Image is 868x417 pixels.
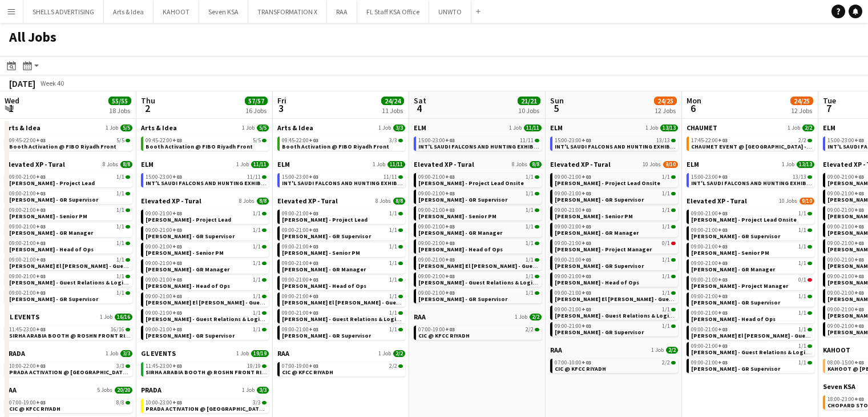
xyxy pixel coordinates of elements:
[248,1,327,23] button: TRANSFORMATION X
[687,197,814,205] a: Elevated XP - Tural10 Jobs9/10
[5,160,65,169] span: Elevated XP - Tural
[282,216,368,223] span: Aysel Ahmadova - Project Lead
[253,138,261,143] span: 5/5
[687,160,699,169] span: ELM
[253,211,261,216] span: 1/1
[582,256,591,263] span: +03
[23,1,104,23] button: SHELLS ADVERTISING
[582,173,591,181] span: +03
[418,246,503,253] span: Rodrigo Oliveira - Head of Ops
[662,191,670,197] span: 1/1
[282,173,403,186] a: 15:00-23:00+0311/11INT'L SAUDI FALCONS AND HUNTING EXHIBITION '25 @ [GEOGRAPHIC_DATA] - [GEOGRAPH...
[445,272,455,280] span: +03
[555,196,644,203] span: Basim Aqil - GR Supervisor
[282,226,403,239] a: 09:00-21:00+031/1[PERSON_NAME] - GR Supervisor
[172,243,182,250] span: +03
[691,260,728,266] span: 09:00-21:00
[36,190,46,197] span: +03
[146,210,267,223] a: 09:00-21:00+031/1[PERSON_NAME] - Project Lead
[141,160,269,197] div: ELM1 Job11/1115:00-23:00+0311/11INT'L SAUDI FALCONS AND HUNTING EXHIBITION '25 @ [GEOGRAPHIC_DATA...
[827,207,864,213] span: 09:00-21:00
[643,161,661,168] span: 10 Jobs
[555,224,591,230] span: 09:00-21:00
[141,197,269,349] div: Elevated XP - Tural8 Jobs8/809:00-21:00+031/1[PERSON_NAME] - Project Lead09:00-21:00+031/1[PERSON...
[718,226,728,234] span: +03
[103,161,118,168] span: 8 Jobs
[800,198,814,205] span: 9/10
[662,257,670,263] span: 1/1
[9,191,46,197] span: 09:00-21:00
[253,260,261,266] span: 1/1
[555,240,591,246] span: 09:00-21:00
[418,256,539,269] a: 09:00-21:00+031/1[PERSON_NAME] El [PERSON_NAME] - Guest Relations Manager
[418,138,455,143] span: 15:00-23:00
[146,259,267,272] a: 09:00-21:00+031/1[PERSON_NAME] - GR Manager
[282,138,318,143] span: 09:45-22:00
[445,239,455,247] span: +03
[555,229,639,236] span: Giuseppe Fontani - GR Manager
[282,179,550,187] span: INT'L SAUDI FALCONS AND HUNTING EXHIBITION '25 @ MALHAM - RIYADH
[116,191,124,197] span: 1/1
[418,272,539,286] a: 09:00-21:00+031/1[PERSON_NAME] - Guest Relations & Logistics Manager
[418,190,539,203] a: 09:00-21:00+031/1[PERSON_NAME] - GR Supervisor
[236,161,249,168] span: 1 Job
[9,212,87,220] span: Diana Fazlitdinova - Senior PM
[9,137,130,150] a: 09:45-22:00+035/5Booth Activation @ FIBO Riyadh Front
[282,174,318,180] span: 15:00-23:00
[687,197,814,375] div: Elevated XP - Tural10 Jobs9/1009:00-21:00+031/1[PERSON_NAME] - Project Lead Onsite09:00-21:00+031...
[146,143,253,150] span: Booth Activation @ FIBO Riyadh Front
[141,123,269,160] div: Arts & Idea1 Job5/509:45-22:00+035/5Booth Activation @ FIBO Riyadh Front
[854,190,864,197] span: +03
[691,211,728,216] span: 09:00-21:00
[718,173,728,181] span: +03
[418,173,539,186] a: 09:00-21:00+031/1[PERSON_NAME] - Project Lead Onsite
[524,125,542,131] span: 11/11
[414,160,542,312] div: Elevated XP - Tural8 Jobs8/809:00-21:00+031/1[PERSON_NAME] - Project Lead Onsite09:00-21:00+031/1...
[582,239,591,247] span: +03
[414,123,542,160] div: ELM1 Job11/1115:00-23:00+0311/11INT'L SAUDI FALCONS AND HUNTING EXHIBITION '25 @ [GEOGRAPHIC_DATA...
[9,256,130,269] a: 09:00-21:00+031/1[PERSON_NAME] El [PERSON_NAME] - Guest Relations Manager
[793,174,806,180] span: 13/13
[656,138,670,143] span: 13/13
[691,266,775,273] span: Giuseppe Fontani - GR Manager
[277,160,405,197] div: ELM1 Job11/1115:00-23:00+0311/11INT'L SAUDI FALCONS AND HUNTING EXHIBITION '25 @ [GEOGRAPHIC_DATA...
[414,160,542,169] a: Elevated XP - Tural8 Jobs8/8
[691,174,728,180] span: 15:00-23:00
[277,160,290,169] span: ELM
[687,160,814,169] a: ELM1 Job13/13
[827,174,864,180] span: 09:00-21:00
[418,224,455,230] span: 09:00-21:00
[393,125,405,131] span: 3/3
[827,191,864,197] span: 09:00-21:00
[146,137,267,150] a: 09:45-22:00+035/5Booth Activation @ FIBO Riyadh Front
[555,190,676,203] a: 09:00-21:00+031/1[PERSON_NAME] - GR Supervisor
[418,262,592,270] span: Serina El Kaissi - Guest Relations Manager
[802,125,814,131] span: 2/2
[526,224,534,230] span: 1/1
[141,123,177,132] span: Arts & Idea
[445,137,455,144] span: +03
[141,123,269,132] a: Arts & Idea1 Job5/5
[389,211,397,216] span: 1/1
[257,125,269,131] span: 5/5
[116,174,124,180] span: 1/1
[418,239,539,252] a: 09:00-21:00+031/1[PERSON_NAME] - Head of Ops
[172,137,182,144] span: +03
[146,266,229,273] span: Giuseppe Fontani - GR Manager
[418,206,539,219] a: 09:00-21:00+031/1[PERSON_NAME] - Senior PM
[418,229,502,236] span: Giuseppe Fontani - GR Manager
[662,174,670,180] span: 1/1
[555,212,633,220] span: Diana Fazlitdinova - Senior PM
[555,272,676,286] a: 09:00-21:00+031/1[PERSON_NAME] - Head of Ops
[36,256,46,263] span: +03
[389,260,397,266] span: 1/1
[429,1,471,23] button: UNWTO
[555,207,591,213] span: 09:00-21:00
[687,123,814,160] div: CHAUMET1 Job2/217:45-22:00+032/2CHAUMET EVENT @ [GEOGRAPHIC_DATA] - [GEOGRAPHIC_DATA]
[120,125,132,131] span: 5/5
[520,138,534,143] span: 11/11
[445,256,455,263] span: +03
[9,239,130,252] a: 09:00-21:00+031/1[PERSON_NAME] - Head of Ops
[823,123,835,132] span: ELM
[146,211,182,216] span: 09:00-21:00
